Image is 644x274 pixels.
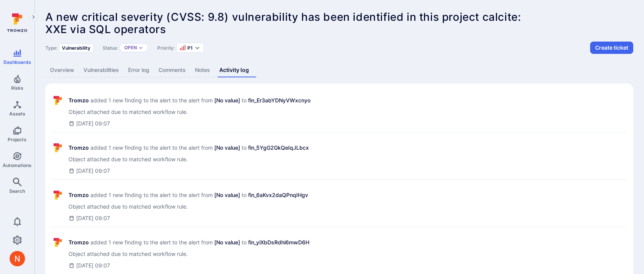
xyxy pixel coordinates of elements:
span: from [201,97,213,104]
span: to the alert [172,191,200,199]
span: Dashboards [3,59,31,65]
span: [DATE] 09:07 [76,262,110,269]
span: A new critical severity (CVSS: 9.8) vulnerability has been identified in this project calcite: [45,10,521,23]
span: [No value] [214,97,240,104]
span: added 1 new finding to the alert [90,144,171,152]
span: Object attached due to matched workflow rule. [68,203,308,211]
a: Error log [123,63,154,77]
span: fin_Er3abYDNyVWxcnyo [248,97,310,104]
span: from [201,239,213,246]
span: added 1 new finding to the alert [90,239,171,246]
span: to the alert [172,239,200,246]
a: Activity log [215,63,254,77]
a: Vulnerabilities [79,63,123,77]
span: Tromzo [68,144,89,152]
span: fin_6aKvx2daQPnqIHgv [248,191,308,199]
div: Alert tabs [45,63,633,77]
button: Create ticket [590,42,633,54]
i: Expand navigation menu [31,14,36,20]
span: to [242,97,247,104]
span: Assets [9,111,25,117]
span: to the alert [172,97,200,104]
span: added 1 new finding to the alert [90,97,171,104]
span: added 1 new finding to the alert [90,191,171,199]
span: Risks [11,85,23,91]
a: Notes [190,63,215,77]
span: Object attached due to matched workflow rule. [68,108,310,116]
span: to [242,239,247,246]
span: Projects [8,137,27,142]
button: Expand dropdown [138,45,143,50]
button: Expand dropdown [194,45,200,51]
a: Overview [45,63,79,77]
span: Automations [3,162,32,168]
span: to [242,191,247,199]
div: Neeren Patki [10,251,25,266]
span: Priority: [157,45,175,51]
a: Comments [154,63,190,77]
span: [No value] [214,144,240,152]
div: Vulnerability [59,43,93,52]
span: Search [9,188,25,194]
span: to the alert [172,144,200,152]
span: Tromzo [68,191,89,199]
span: [No value] [214,191,240,199]
span: fin_5YgG2GkQeIqJLbcx [248,144,309,152]
span: [DATE] 09:07 [76,167,110,175]
span: Tromzo [68,239,89,246]
span: to [242,144,247,152]
span: [DATE] 09:07 [76,120,110,127]
span: fin_yiXbDsRdhi6mwD6H [248,239,309,246]
span: XXE via SQL operators [45,23,166,36]
button: Expand navigation menu [29,12,38,22]
span: [DATE] 09:07 [76,214,110,222]
span: from [201,144,213,152]
span: Object attached due to matched workflow rule. [68,250,309,258]
span: P1 [187,45,193,51]
span: Tromzo [68,97,89,104]
span: Object attached due to matched workflow rule. [68,155,309,163]
button: P1 [180,45,193,51]
img: ACg8ocIprwjrgDQnDsNSk9Ghn5p5-B8DpAKWoJ5Gi9syOE4K59tr4Q=s96-c [10,251,25,266]
span: from [201,191,213,199]
button: Open [124,45,137,51]
span: Status: [103,45,118,51]
span: Type: [45,45,57,51]
span: [No value] [214,239,240,246]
